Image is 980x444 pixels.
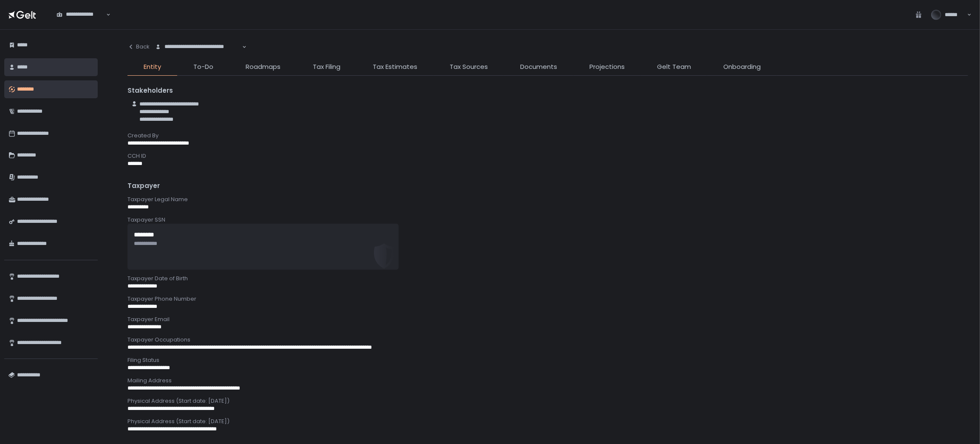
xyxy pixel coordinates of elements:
[150,38,246,56] div: Search for option
[373,62,417,72] span: Tax Estimates
[127,216,968,224] div: Taxpayer SSN
[51,6,110,23] div: Search for option
[127,397,968,405] div: Physical Address (Start date: [DATE])
[657,62,691,72] span: Gelt Team
[127,336,968,344] div: Taxpayer Occupations
[127,132,968,139] div: Created By
[450,62,488,72] span: Tax Sources
[246,62,280,72] span: Roadmaps
[193,62,213,72] span: To-Do
[127,275,968,282] div: Taxpayer Date of Birth
[127,86,968,96] div: Stakeholders
[155,51,241,59] input: Search for option
[127,295,968,303] div: Taxpayer Phone Number
[57,18,105,27] input: Search for option
[589,62,625,72] span: Projections
[723,62,761,72] span: Onboarding
[127,418,968,425] div: Physical Address (Start date: [DATE])
[127,316,968,323] div: Taxpayer Email
[313,62,340,72] span: Tax Filing
[127,38,150,55] button: Back
[127,181,968,191] div: Taxpayer
[127,377,968,384] div: Mailing Address
[127,152,968,160] div: CCH ID
[127,356,968,364] div: Filing Status
[127,196,968,203] div: Taxpayer Legal Name
[520,62,557,72] span: Documents
[127,43,150,51] div: Back
[144,62,161,72] span: Entity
